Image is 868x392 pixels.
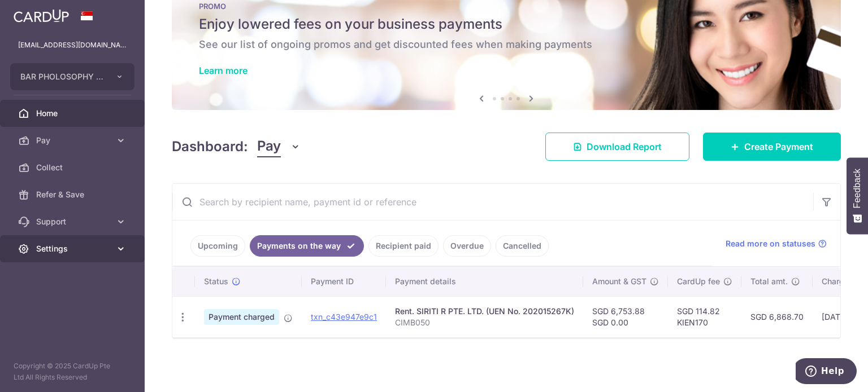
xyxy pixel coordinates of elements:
[443,235,491,257] a: Overdue
[36,135,111,146] span: Pay
[386,267,583,296] th: Payment details
[592,276,646,287] span: Amount & GST
[172,184,813,220] input: Search by recipient name, payment id or reference
[199,65,248,76] a: Learn more
[741,296,813,337] td: SGD 6,868.70
[204,309,279,325] span: Payment charged
[726,238,827,249] a: Read more on statuses
[36,189,111,200] span: Refer & Save
[172,136,248,157] h4: Dashboard:
[796,358,857,386] iframe: Opens a widget where you can find more information
[852,169,862,208] span: Feedback
[726,238,815,249] span: Read more on statuses
[204,276,228,287] span: Status
[18,39,127,51] p: [EMAIL_ADDRESS][DOMAIN_NAME]
[668,296,741,337] td: SGD 114.82 KIEN170
[10,63,134,90] button: BAR PHOLOSOPHY PTE. LTD.
[703,133,841,161] a: Create Payment
[822,276,868,287] span: Charge date
[199,2,814,11] p: PROMO
[545,133,689,161] a: Download Report
[395,306,574,317] div: Rent. SIRITI R PTE. LTD. (UEN No. 202015267K)
[257,136,301,157] button: Pay
[257,136,281,157] span: Pay
[14,9,69,23] img: CardUp
[744,140,813,153] span: Create Payment
[311,312,377,321] a: txn_c43e947e9c1
[36,243,111,254] span: Settings
[199,38,814,51] h6: See our list of ongoing promos and get discounted fees when making payments
[20,71,104,82] span: BAR PHOLOSOPHY PTE. LTD.
[368,235,439,257] a: Recipient paid
[395,317,574,328] p: CIMB050
[36,162,111,173] span: Collect
[302,267,386,296] th: Payment ID
[583,296,668,337] td: SGD 6,753.88 SGD 0.00
[190,235,245,257] a: Upcoming
[199,15,814,33] h5: Enjoy lowered fees on your business payments
[847,157,868,234] button: Feedback - Show survey
[587,140,662,153] span: Download Report
[36,216,111,227] span: Support
[496,235,549,257] a: Cancelled
[677,276,720,287] span: CardUp fee
[750,276,788,287] span: Total amt.
[250,235,364,257] a: Payments on the way
[36,108,111,119] span: Home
